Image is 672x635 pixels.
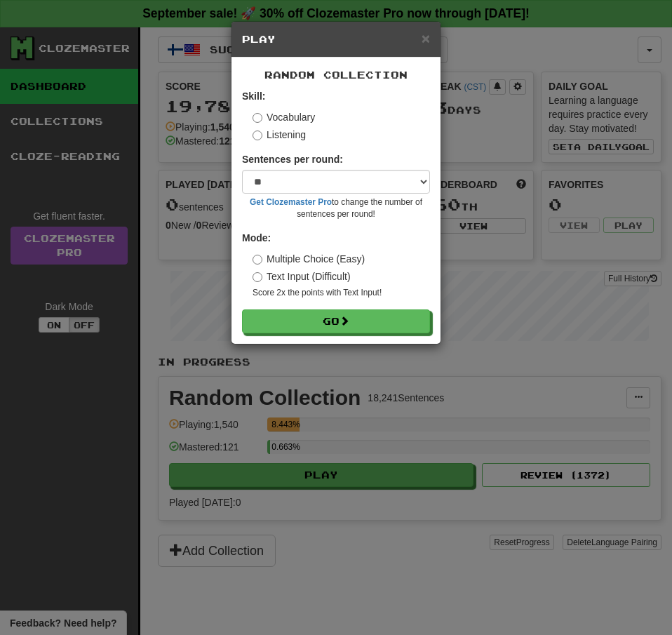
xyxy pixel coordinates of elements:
a: Get Clozemaster Pro [250,197,332,207]
strong: Mode: [242,232,271,243]
strong: Skill: [242,91,265,102]
input: Vocabulary [253,113,262,123]
h5: Play [242,32,430,46]
input: Multiple Choice (Easy) [253,255,262,265]
input: Text Input (Difficult) [253,272,262,282]
small: Score 2x the points with Text Input ! [253,287,430,299]
label: Sentences per round: [242,152,343,166]
span: Random Collection [264,69,408,81]
label: Vocabulary [253,110,315,124]
label: Multiple Choice (Easy) [253,252,365,266]
label: Text Input (Difficult) [253,269,351,283]
small: to change the number of sentences per round! [242,196,430,220]
button: Close [422,31,430,46]
input: Listening [253,131,262,140]
button: Go [242,309,430,333]
label: Listening [253,128,306,142]
span: × [422,30,430,46]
